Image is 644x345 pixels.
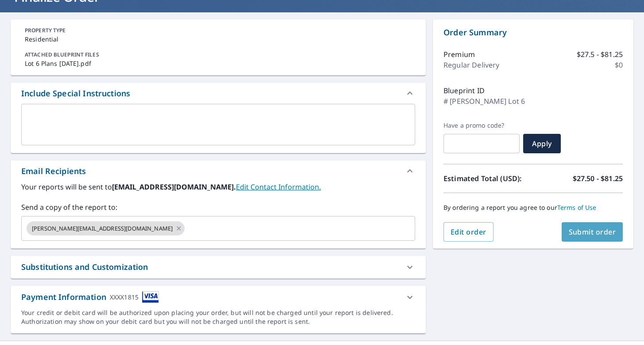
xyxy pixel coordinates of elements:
[110,291,139,303] div: XXXX1815
[142,291,159,303] img: cardImage
[443,27,623,38] p: Order Summary
[523,134,561,153] button: Apply
[21,202,415,212] label: Send a copy of the report to:
[11,256,426,278] div: Substitutions and Customization
[25,51,412,59] p: ATTACHED BLUEPRINT FILES
[21,308,415,326] div: Your credit or debit card will be authorized upon placing your order, but will not be charged unt...
[21,182,415,192] label: Your reports will be sent to
[562,222,623,242] button: Submit order
[615,60,623,70] p: $0
[443,173,533,184] p: Estimated Total (USD):
[577,49,623,60] p: $27.5 - $81.25
[21,165,86,177] div: Email Recipients
[443,204,623,212] p: By ordering a report you agree to our
[25,27,412,34] p: PROPERTY TYPE
[11,160,426,182] div: Email Recipients
[443,222,494,242] button: Edit order
[443,60,499,70] p: Regular Delivery
[25,59,412,68] p: Lot 6 Plans [DATE].pdf
[443,96,525,106] p: # [PERSON_NAME] Lot 6
[21,291,159,303] div: Payment Information
[569,227,616,237] span: Submit order
[27,221,185,235] div: [PERSON_NAME][EMAIL_ADDRESS][DOMAIN_NAME]
[27,224,178,233] span: [PERSON_NAME][EMAIL_ADDRESS][DOMAIN_NAME]
[21,261,148,273] div: Substitutions and Customization
[25,34,412,44] p: Residential
[443,85,485,96] p: Blueprint ID
[557,203,597,212] a: Terms of Use
[530,139,554,148] span: Apply
[451,227,486,237] span: Edit order
[11,83,426,104] div: Include Special Instructions
[236,182,321,192] a: EditContactInfo
[443,121,520,129] label: Have a promo code?
[11,286,426,308] div: Payment InformationXXXX1815cardImage
[573,173,623,184] p: $27.50 - $81.25
[443,49,475,60] p: Premium
[21,87,130,99] div: Include Special Instructions
[112,182,236,192] b: [EMAIL_ADDRESS][DOMAIN_NAME].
